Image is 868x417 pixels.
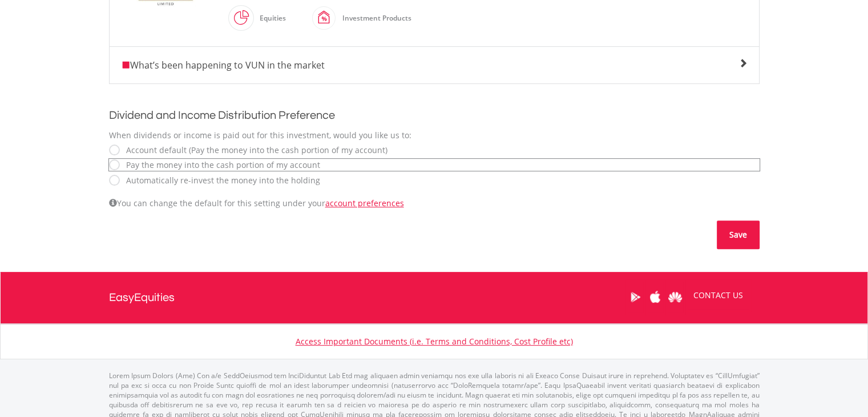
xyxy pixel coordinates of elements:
[645,279,665,315] a: Apple
[325,198,404,209] a: account preferences
[120,175,320,186] label: Automatically re-invest the money into the holding
[625,279,645,315] a: Google Play
[120,159,320,171] label: Pay the money into the cash portion of my account
[109,130,760,141] div: When dividends or income is paid out for this investment, would you like us to:
[665,279,685,315] a: Huawei
[296,336,573,347] a: Access Important Documents (i.e. Terms and Conditions, Cost Profile etc)
[717,220,760,249] button: Save
[685,279,751,311] a: CONTACT US
[109,272,175,323] a: EasyEquities
[109,107,760,124] h2: Dividend and Income Distribution Preference
[337,5,411,32] div: Investment Products
[120,145,387,156] label: Account default (Pay the money into the cash portion of my account)
[254,5,286,32] div: Equities
[121,59,325,71] span: What’s been happening to VUN in the market
[109,198,760,209] div: You can change the default for this setting under your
